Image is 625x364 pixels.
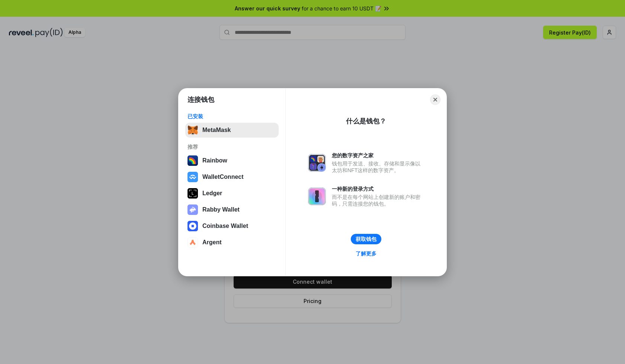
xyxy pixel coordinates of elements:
[187,204,198,215] img: svg+xml,%3Csvg%20xmlns%3D%22http%3A%2F%2Fwww.w3.org%2F2000%2Fsvg%22%20fill%3D%22none%22%20viewBox...
[351,249,381,258] a: 了解更多
[351,234,381,244] button: 获取钱包
[185,153,279,168] button: Rainbow
[187,172,198,182] img: svg+xml,%3Csvg%20width%3D%2228%22%20height%3D%2228%22%20viewBox%3D%220%200%2028%2028%22%20fill%3D...
[202,206,240,213] div: Rabby Wallet
[202,190,222,197] div: Ledger
[202,157,227,164] div: Rainbow
[187,221,198,231] img: svg+xml,%3Csvg%20width%3D%2228%22%20height%3D%2228%22%20viewBox%3D%220%200%2028%2028%22%20fill%3D...
[332,160,424,174] div: 钱包用于发送、接收、存储和显示像以太坊和NFT这样的数字资产。
[346,117,386,126] div: 什么是钱包？
[332,194,424,207] div: 而不是在每个网站上创建新的账户和密码，只需连接您的钱包。
[356,250,376,257] div: 了解更多
[187,125,198,135] img: svg+xml,%3Csvg%20fill%3D%22none%22%20height%3D%2233%22%20viewBox%3D%220%200%2035%2033%22%20width%...
[332,152,424,159] div: 您的数字资产之家
[308,154,326,172] img: svg+xml,%3Csvg%20xmlns%3D%22http%3A%2F%2Fwww.w3.org%2F2000%2Fsvg%22%20fill%3D%22none%22%20viewBox...
[187,237,198,248] img: svg+xml,%3Csvg%20width%3D%2228%22%20height%3D%2228%22%20viewBox%3D%220%200%2028%2028%22%20fill%3D...
[187,144,276,150] div: 推荐
[356,236,376,242] div: 获取钱包
[185,170,279,184] button: WalletConnect
[202,223,248,229] div: Coinbase Wallet
[185,235,279,250] button: Argent
[187,95,214,104] h1: 连接钱包
[187,155,198,166] img: svg+xml,%3Csvg%20width%3D%22120%22%20height%3D%22120%22%20viewBox%3D%220%200%20120%20120%22%20fil...
[185,186,279,201] button: Ledger
[185,202,279,217] button: Rabby Wallet
[202,127,231,133] div: MetaMask
[202,239,222,246] div: Argent
[308,187,326,205] img: svg+xml,%3Csvg%20xmlns%3D%22http%3A%2F%2Fwww.w3.org%2F2000%2Fsvg%22%20fill%3D%22none%22%20viewBox...
[185,123,279,138] button: MetaMask
[185,219,279,233] button: Coinbase Wallet
[202,174,244,180] div: WalletConnect
[187,113,276,120] div: 已安装
[332,186,424,192] div: 一种新的登录方式
[430,94,440,105] button: Close
[187,188,198,199] img: svg+xml,%3Csvg%20xmlns%3D%22http%3A%2F%2Fwww.w3.org%2F2000%2Fsvg%22%20width%3D%2228%22%20height%3...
